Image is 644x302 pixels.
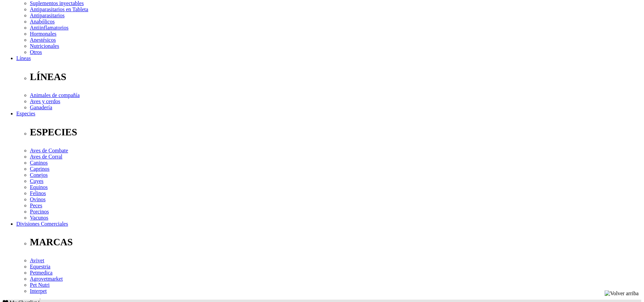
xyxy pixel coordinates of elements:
a: Aves de Combate [30,148,68,153]
a: Anabólicos [30,19,55,24]
a: Suplementos inyectables [30,0,84,6]
a: Otros [30,49,42,55]
img: Volver arriba [605,290,639,297]
a: Conejos [30,172,48,178]
iframe: Brevo live chat [3,228,117,299]
a: Líneas [16,55,31,61]
a: Animales de compañía [30,92,80,98]
a: Especies [16,111,35,116]
a: Ovinos [30,196,45,202]
a: Nutricionales [30,43,59,49]
a: Aves de Corral [30,154,62,159]
p: MARCAS [30,237,641,248]
a: Hormonales [30,31,56,37]
a: Anestésicos [30,37,56,43]
p: LÍNEAS [30,71,641,82]
a: Antiparasitarios en Tableta [30,6,88,12]
p: ESPECIES [30,127,641,138]
a: Felinos [30,190,46,196]
a: Equinos [30,184,48,190]
a: Divisiones Comerciales [16,221,68,227]
a: Porcinos [30,209,49,214]
a: Antiinflamatorios [30,25,69,31]
a: Cuyes [30,178,43,184]
a: Peces [30,203,42,208]
a: Antiparasitarios [30,13,65,18]
a: Vacunos [30,215,48,221]
a: Ganadería [30,105,52,110]
a: Aves y cerdos [30,98,60,104]
a: Caninos [30,160,48,166]
a: Caprinos [30,166,50,172]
